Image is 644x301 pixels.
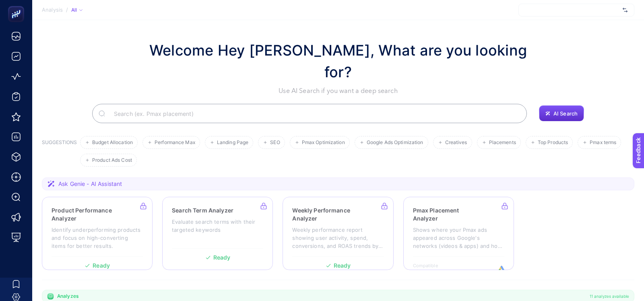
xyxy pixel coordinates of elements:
[623,6,627,14] img: svg%3e
[270,140,280,146] span: SEO
[141,39,535,83] h1: Welcome Hey [PERSON_NAME], What are you looking for?
[42,197,153,270] a: Product Performance AnalyzerIdentify underperforming products and focus on high-converting items ...
[445,140,467,146] span: Creatives
[71,7,83,13] div: All
[66,6,68,13] span: /
[489,140,516,146] span: Placements
[107,102,520,125] input: Search
[57,293,78,299] span: Analyzes
[367,140,423,146] span: Google Ads Optimization
[42,139,77,167] h3: SUGGESTIONS
[539,105,584,122] button: AI Search
[403,197,514,270] a: Pmax Placement AnalyzerShows where your Pmax ads appeared across Google's networks (videos & apps...
[92,140,133,146] span: Budget Allocation
[283,197,393,270] a: Weekly Performance AnalyzerWeekly performance report showing user activity, spend, conversions, a...
[92,157,132,163] span: Product Ads Cost
[42,7,63,13] span: Analysis
[538,140,568,146] span: Top Products
[155,140,195,146] span: Performance Max
[302,140,345,146] span: Pmax Optimization
[58,180,122,188] span: Ask Genie - AI Assistant
[162,197,273,270] a: Search Term AnalyzerEvaluate search terms with their targeted keywordsReady
[141,86,535,96] p: Use AI Search if you want a deep search
[217,140,248,146] span: Landing Page
[590,293,629,299] span: 11 analyzes available
[553,110,578,117] span: AI Search
[5,2,31,9] span: Feedback
[590,140,616,146] span: Pmax terms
